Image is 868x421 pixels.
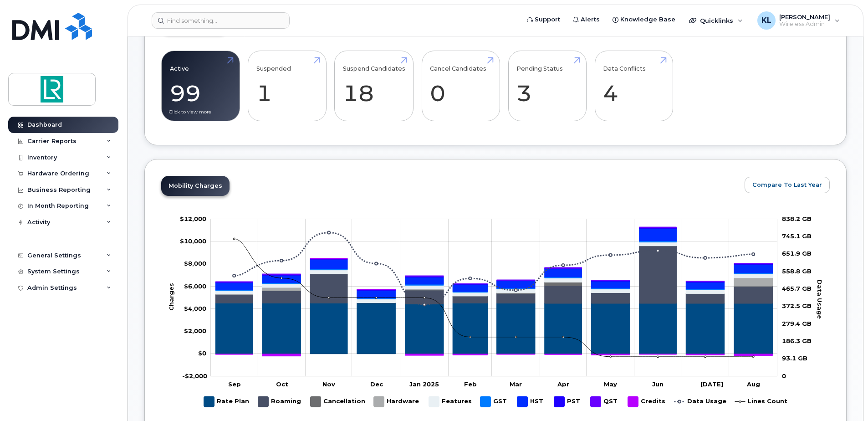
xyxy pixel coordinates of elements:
a: Cancel Candidates 0 [430,56,491,116]
a: Knowledge Base [606,10,682,29]
button: Compare To Last Year [745,177,830,193]
tspan: Dec [370,380,383,388]
a: Support [521,10,567,29]
tspan: 558.8 GB [782,267,812,275]
g: GST [480,393,508,411]
a: Data Conflicts 4 [603,56,664,116]
span: [PERSON_NAME] [779,13,830,21]
tspan: Data Usage [816,280,823,319]
g: $0 [184,282,206,290]
tspan: $6,000 [184,282,206,290]
tspan: Mar [510,380,522,388]
tspan: [DATE] [700,380,723,388]
tspan: 651.9 GB [782,250,812,257]
g: Data Usage [674,393,726,411]
div: Quicklinks [683,11,749,30]
tspan: Jan 2025 [409,380,439,388]
g: Cancellation [311,393,365,411]
tspan: $4,000 [184,305,206,312]
g: Features [429,393,472,411]
g: PST [554,393,582,411]
tspan: Charges [168,283,175,311]
a: Active 99 [170,56,231,116]
g: $0 [182,372,207,380]
tspan: $10,000 [180,237,206,245]
tspan: -$2,000 [182,372,207,380]
span: Wireless Admin [779,21,830,28]
tspan: Aug [746,380,760,388]
tspan: Jun [652,380,664,388]
g: $0 [180,215,206,222]
g: QST [591,393,619,411]
tspan: May [604,380,617,388]
span: Knowledge Base [620,15,675,24]
a: Alerts [567,10,606,29]
tspan: $0 [198,350,206,357]
tspan: Sep [228,380,241,388]
g: Rate Plan [215,303,772,354]
g: $0 [184,327,206,334]
tspan: $8,000 [184,260,206,267]
tspan: 93.1 GB [782,355,807,362]
span: Support [535,15,560,24]
input: Find something... [152,12,290,29]
g: Credits [628,393,665,411]
tspan: 279.4 GB [782,320,812,327]
g: Hardware [374,393,420,411]
tspan: Oct [276,380,288,388]
span: Compare To Last Year [752,180,822,189]
span: Alerts [581,15,600,24]
g: Legend [204,393,787,411]
tspan: $12,000 [180,215,206,222]
div: Kasey Ledet [751,11,846,30]
g: $0 [184,260,206,267]
g: $0 [184,305,206,312]
g: Lines Count [735,393,787,411]
g: $0 [180,237,206,245]
g: Rate Plan [204,393,249,411]
tspan: Apr [557,380,569,388]
tspan: $2,000 [184,327,206,334]
tspan: 0 [782,372,786,380]
g: HST [517,393,545,411]
tspan: Nov [322,380,335,388]
tspan: Feb [464,380,477,388]
a: Suspended 1 [256,56,318,116]
tspan: 465.7 GB [782,285,812,292]
g: Chart [168,215,825,411]
g: Roaming [258,393,301,411]
span: KL [761,15,771,26]
span: Quicklinks [700,17,733,24]
tspan: 745.1 GB [782,232,812,240]
a: Pending Status 3 [516,56,578,116]
tspan: 372.5 GB [782,303,812,310]
tspan: 186.3 GB [782,337,812,344]
a: Mobility Charges [161,176,230,196]
a: Suspend Candidates 18 [343,56,405,116]
tspan: 838.2 GB [782,215,812,222]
